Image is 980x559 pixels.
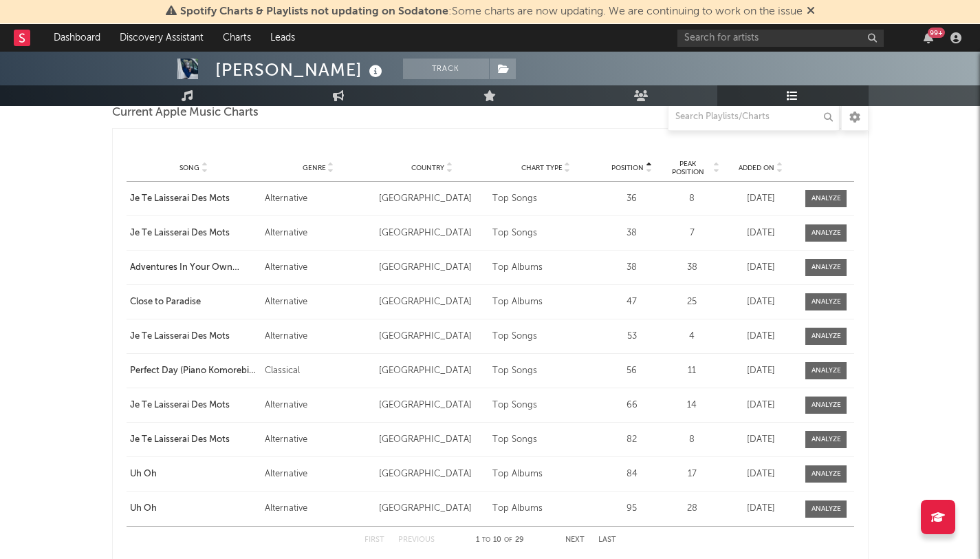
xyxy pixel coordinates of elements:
span: Current Apple Music Charts [112,105,259,121]
div: 8 [664,433,719,447]
button: Next [565,536,585,544]
div: Top Albums [492,261,599,275]
input: Search Playlists/Charts [668,103,840,131]
div: [PERSON_NAME] [215,59,386,81]
div: Alternative [265,502,371,516]
button: First [364,536,384,544]
div: 11 [664,364,719,378]
div: 66 [606,399,657,412]
a: Dashboard [44,24,110,52]
div: 28 [664,502,719,516]
div: 84 [606,467,657,481]
div: Top Songs [492,433,599,447]
div: [DATE] [726,502,795,516]
a: Charts [213,24,261,52]
span: Spotify Charts & Playlists not updating on Sodatone [180,6,448,17]
div: [DATE] [726,364,795,378]
div: 38 [606,226,657,240]
span: Country [411,164,444,172]
div: Top Albums [492,467,599,481]
span: : Some charts are now updating. We are continuing to work on the issue [180,6,803,17]
div: 7 [664,226,719,240]
div: [GEOGRAPHIC_DATA] [379,502,486,516]
div: Alternative [265,399,371,412]
a: Je Te Laisserai Des Mots [130,399,259,412]
div: Alternative [265,295,371,309]
div: 4 [664,330,719,344]
div: Alternative [265,226,371,240]
span: Genre [303,164,326,172]
div: [DATE] [726,330,795,344]
button: 99+ [924,32,933,43]
div: [DATE] [726,433,795,447]
span: Peak Position [664,160,711,176]
span: Dismiss [807,6,815,17]
span: Chart Type [521,164,563,172]
div: Top Songs [492,226,599,240]
div: [DATE] [726,261,795,275]
div: 25 [664,295,719,309]
div: Top Albums [492,502,599,516]
div: 99 + [928,28,945,38]
div: 38 [606,261,657,275]
div: [DATE] [726,226,795,240]
div: [DATE] [726,295,795,309]
div: [GEOGRAPHIC_DATA] [379,295,486,309]
div: 14 [664,399,719,412]
span: Added On [739,164,774,172]
a: Perfect Day (Piano Komorebi Version) [130,364,259,378]
button: Previous [398,536,435,544]
span: of [504,537,512,543]
input: Search for artists [677,30,884,47]
a: Je Te Laisserai Des Mots [130,433,259,447]
div: 17 [664,467,719,481]
a: Close to Paradise [130,295,259,309]
a: Je Te Laisserai Des Mots [130,330,259,344]
a: Discovery Assistant [110,24,213,52]
div: 47 [606,295,657,309]
div: Top Songs [492,399,599,412]
span: Song [179,164,199,172]
button: Last [598,536,616,544]
span: Position [611,164,644,172]
div: Classical [265,364,371,378]
div: Alternative [265,433,371,447]
div: 53 [606,330,657,344]
div: [DATE] [726,467,795,481]
div: [GEOGRAPHIC_DATA] [379,330,486,344]
div: 1 10 29 [462,532,538,549]
div: [GEOGRAPHIC_DATA] [379,364,486,378]
div: Top Songs [492,364,599,378]
div: Top Albums [492,295,599,309]
span: to [482,537,490,543]
div: Alternative [265,192,371,206]
div: Alternative [265,330,371,344]
div: 82 [606,433,657,447]
div: 56 [606,364,657,378]
a: Adventures In Your Own Backyard [130,261,259,275]
div: [GEOGRAPHIC_DATA] [379,192,486,206]
div: Je Te Laisserai Des Mots [130,226,259,240]
div: [GEOGRAPHIC_DATA] [379,433,486,447]
div: Alternative [265,467,371,481]
a: Uh Oh [130,502,259,516]
div: [GEOGRAPHIC_DATA] [379,467,486,481]
div: [GEOGRAPHIC_DATA] [379,399,486,412]
div: [GEOGRAPHIC_DATA] [379,226,486,240]
div: 36 [606,192,657,206]
a: Uh Oh [130,467,259,481]
div: Top Songs [492,330,599,344]
div: [GEOGRAPHIC_DATA] [379,261,486,275]
a: Leads [261,24,305,52]
div: [DATE] [726,192,795,206]
a: Je Te Laisserai Des Mots [130,192,259,206]
div: 95 [606,502,657,516]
